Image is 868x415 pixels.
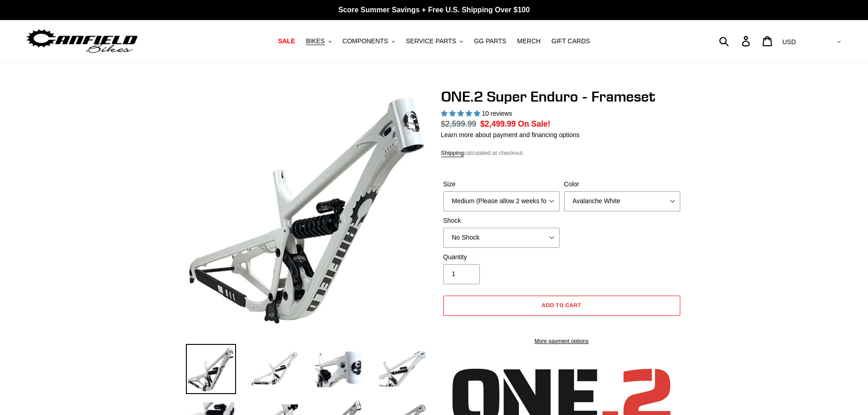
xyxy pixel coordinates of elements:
label: Shock [443,216,560,225]
span: 10 reviews [482,110,512,117]
div: calculated at checkout. [441,149,683,158]
h1: ONE.2 Super Enduro - Frameset [441,88,683,105]
img: Load image into Gallery viewer, ONE.2 Super Enduro - Frameset [186,344,236,394]
img: Load image into Gallery viewer, ONE.2 Super Enduro - Frameset [377,344,427,394]
a: GIFT CARDS [547,35,595,47]
label: Color [564,179,680,189]
span: On Sale! [518,118,550,130]
label: Quantity [443,252,560,262]
a: More payment options [443,337,680,345]
span: Add to cart [542,302,581,308]
a: Learn more about payment and financing options [441,131,580,138]
a: MERCH [513,35,545,47]
span: SERVICE PARTS [406,37,456,45]
a: GG PARTS [469,35,511,47]
a: SALE [273,35,299,47]
img: Canfield Bikes [25,27,139,56]
button: Add to cart [443,296,680,316]
button: BIKES [301,35,336,47]
span: COMPONENTS [343,37,388,45]
span: SALE [278,37,295,45]
button: SERVICE PARTS [401,35,467,47]
span: MERCH [517,37,540,45]
span: $2,499.99 [480,119,516,128]
span: 5.00 stars [441,110,482,117]
img: Load image into Gallery viewer, ONE.2 Super Enduro - Frameset [313,344,364,394]
span: BIKES [306,37,324,45]
button: COMPONENTS [338,35,400,47]
img: Load image into Gallery viewer, ONE.2 Super Enduro - Frameset [250,344,300,394]
label: Size [443,179,560,189]
input: Search [724,31,747,51]
span: GIFT CARDS [551,37,590,45]
a: Shipping [441,149,464,157]
span: GG PARTS [474,37,506,45]
s: $2,599.99 [441,119,477,128]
